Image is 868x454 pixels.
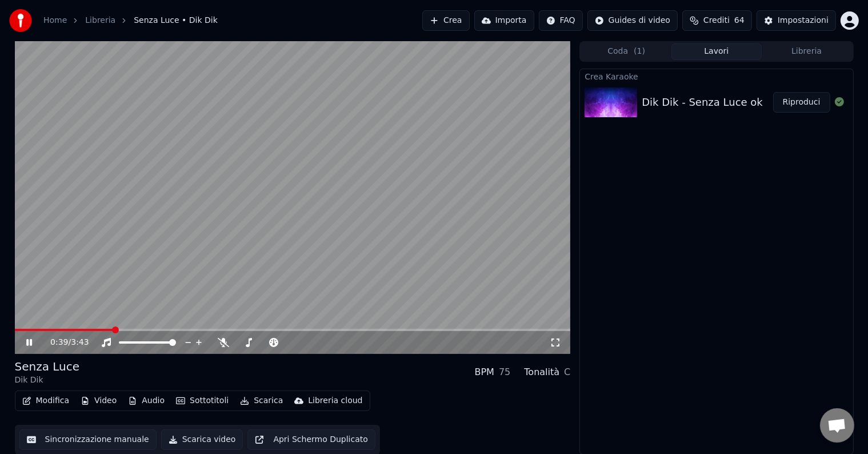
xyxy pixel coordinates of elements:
[734,15,745,26] span: 64
[171,393,233,409] button: Sottotitoli
[422,10,469,31] button: Crea
[475,365,494,379] div: BPM
[524,365,559,379] div: Tonalità
[581,43,671,60] button: Coda
[587,10,678,31] button: Guides di video
[757,10,836,31] button: Impostazioni
[9,9,32,32] img: youka
[235,393,287,409] button: Scarica
[134,15,218,26] span: Senza Luce • Dik Dik
[580,69,853,83] div: Crea Karaoke
[71,337,89,348] span: 3:43
[18,393,74,409] button: Modifica
[43,15,218,26] nav: breadcrumb
[778,15,829,26] div: Impostazioni
[539,10,583,31] button: FAQ
[50,337,78,348] div: /
[642,94,763,110] div: Dik Dik - Senza Luce ok
[762,43,852,60] button: Libreria
[634,46,645,57] span: ( 1 )
[564,365,570,379] div: C
[43,15,67,26] a: Home
[247,429,375,450] button: Apri Schermo Duplicato
[19,429,157,450] button: Sincronizzazione manuale
[773,92,830,113] button: Riproduci
[499,365,510,379] div: 75
[15,359,80,375] div: Senza Luce
[123,393,169,409] button: Audio
[682,10,752,31] button: Crediti64
[308,395,362,407] div: Libreria cloud
[50,337,68,348] span: 0:39
[474,10,534,31] button: Importa
[85,15,115,26] a: Libreria
[703,15,730,26] span: Crediti
[671,43,762,60] button: Lavori
[76,393,121,409] button: Video
[15,375,80,386] div: Dik Dik
[161,429,243,450] button: Scarica video
[820,408,854,443] a: Aprire la chat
